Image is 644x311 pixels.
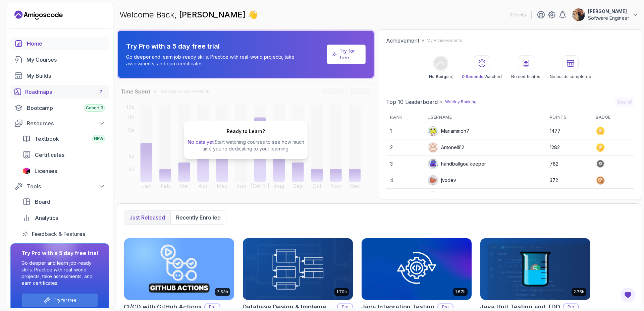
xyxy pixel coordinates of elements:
img: default monster avatar [428,175,438,185]
a: Try for free [327,45,366,64]
td: 2 [386,139,423,156]
button: Tools [10,180,109,192]
button: user profile image[PERSON_NAME]Software Engineer [572,8,639,21]
a: Landing page [14,10,63,20]
span: Board [35,198,50,206]
p: Pro [338,304,353,310]
a: roadmaps [10,85,109,99]
a: home [10,37,109,50]
p: Software Engineer [588,15,629,21]
p: Try Pro with a 5 day free trial [126,42,324,51]
div: My Builds [26,72,105,80]
a: Try for free [54,298,76,303]
img: user profile image [428,142,438,152]
td: 372 [546,172,592,189]
span: Cohort 3 [86,105,103,111]
div: jvxdev [428,175,456,186]
a: builds [10,69,109,82]
p: 0 Points [509,11,526,18]
button: Resources [10,117,109,129]
img: default monster avatar [428,159,438,169]
p: Just released [129,213,165,222]
span: No data yet! [188,139,215,145]
p: Pro [205,304,220,310]
button: Open Feedback Button [620,287,636,303]
p: No certificates [511,74,540,79]
a: Try for free [339,48,360,61]
a: textbook [18,132,109,145]
h2: Achievement [386,37,419,45]
a: licenses [18,164,109,178]
span: 0 Seconds [462,74,483,79]
h2: Top 10 Leaderboard [386,98,438,106]
img: jetbrains icon [22,168,31,174]
a: courses [10,53,109,66]
p: Weekly Ranking [445,99,477,105]
th: Badge [592,112,634,123]
a: certificates [18,148,109,162]
button: See all [615,97,634,107]
a: analytics [18,211,109,225]
p: 1.67h [455,289,466,295]
div: Tools [27,182,105,190]
h2: Ready to Learn? [227,128,265,135]
span: NEW [94,136,103,141]
a: board [18,195,109,208]
p: Start watching courses to see how much time you’re dedicating to your learning. [187,139,305,152]
p: No Badge :( [429,74,452,79]
p: Recently enrolled [176,213,221,222]
span: 7 [100,89,102,95]
p: [PERSON_NAME] [588,8,629,15]
th: Username [424,112,546,123]
div: Antonelli12 [428,142,464,153]
td: 1282 [546,139,592,156]
div: Home [27,40,105,48]
img: user profile image [572,8,585,21]
p: 2.75h [574,289,584,295]
p: Pro [563,304,578,310]
td: 4 [386,172,423,189]
span: Licenses [35,167,57,175]
span: Textbook [35,135,59,143]
button: Just released [124,211,170,224]
span: Feedback & Features [32,230,85,238]
p: Watched [462,74,502,79]
p: No builds completed [550,74,591,79]
img: Database Design & Implementation card [243,238,353,300]
button: Recently enrolled [170,211,226,224]
td: 1477 [546,123,592,139]
td: 3 [386,156,423,172]
div: handballgoalkeeper [428,159,486,169]
p: Pro [438,304,453,310]
span: 👋 [248,9,258,20]
p: 2.63h [217,289,228,295]
div: Rionass [428,191,458,202]
span: [PERSON_NAME] [179,10,248,19]
img: CI/CD with GitHub Actions card [124,238,234,300]
a: feedback [18,227,109,241]
div: Resources [27,119,105,127]
button: Try for free [21,293,98,307]
p: Go deeper and learn job-ready skills. Practice with real-world projects, take assessments, and ea... [21,260,98,287]
img: default monster avatar [428,126,438,136]
td: 265 [546,189,592,205]
th: Points [546,112,592,123]
span: Certificates [35,151,64,159]
td: 1 [386,123,423,139]
td: 5 [386,189,423,205]
img: user profile image [428,192,438,202]
p: 1.70h [336,289,347,295]
p: Go deeper and learn job-ready skills. Practice with real-world projects, take assessments, and ea... [126,54,324,67]
img: Java Integration Testing card [362,238,472,300]
th: Rank [386,112,423,123]
p: Welcome Back, [119,9,258,20]
p: My Achievements [427,38,462,43]
img: Java Unit Testing and TDD card [480,238,590,300]
div: My Courses [26,56,105,64]
span: Analytics [35,214,58,222]
a: bootcamp [10,101,109,115]
div: Bootcamp [27,104,105,112]
div: Roadmaps [25,88,105,96]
